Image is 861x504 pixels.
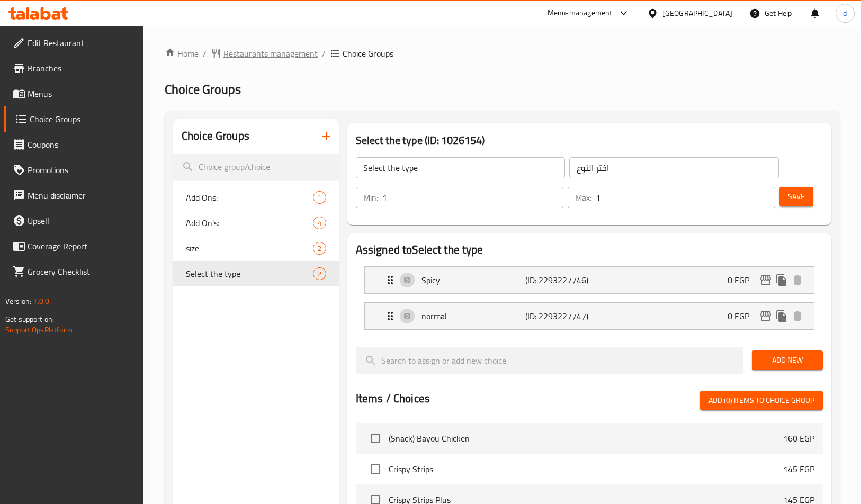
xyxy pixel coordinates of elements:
[774,308,790,324] button: duplicate
[173,210,339,236] div: Add On's:4
[779,187,813,206] button: Save
[356,391,430,407] h2: Items / Choices
[186,217,313,229] span: Add On's:
[365,267,814,293] div: Expand
[30,113,136,125] span: Choice Groups
[783,432,814,445] p: 160 EGP
[790,308,805,324] button: delete
[4,157,144,183] a: Promotions
[548,7,613,20] div: Menu-management
[313,269,326,279] span: 2
[165,47,840,60] nav: breadcrumb
[186,242,313,255] span: size
[4,183,144,208] a: Menu disclaimer
[5,294,31,308] span: Version:
[760,354,814,367] span: Add New
[728,274,758,286] p: 0 EGP
[5,312,54,326] span: Get support on:
[182,128,249,144] h2: Choice Groups
[4,106,144,132] a: Choice Groups
[389,432,783,445] span: (Snack) Bayou Chicken
[173,185,339,210] div: Add Ons:1
[313,217,326,229] div: Choices
[700,391,823,410] button: Add (0) items to choice group
[4,30,144,56] a: Edit Restaurant
[4,81,144,106] a: Menus
[173,154,339,181] input: search
[575,191,591,204] p: Max:
[313,193,326,203] span: 1
[788,190,805,203] span: Save
[186,191,313,204] span: Add Ons:
[356,347,744,374] input: search
[211,47,318,60] a: Restaurants management
[774,272,790,288] button: duplicate
[421,310,525,322] p: normal
[356,242,823,258] h2: Assigned to Select the type
[4,259,144,284] a: Grocery Checklist
[28,87,136,100] span: Menus
[223,47,318,60] span: Restaurants management
[173,236,339,261] div: size2
[322,47,326,60] li: /
[758,272,774,288] button: edit
[313,244,326,254] span: 2
[4,208,144,233] a: Upsell
[28,37,136,49] span: Edit Restaurant
[173,261,339,286] div: Select the type2
[783,463,814,475] p: 145 EGP
[790,272,805,288] button: delete
[364,427,387,449] span: Select choice
[421,274,525,286] p: Spicy
[662,7,732,19] div: [GEOGRAPHIC_DATA]
[203,47,207,60] li: /
[752,350,823,370] button: Add New
[28,265,136,278] span: Grocery Checklist
[356,298,823,334] li: Expand
[843,7,847,19] span: d
[758,308,774,324] button: edit
[165,47,199,60] a: Home
[28,62,136,75] span: Branches
[33,294,49,308] span: 1.0.0
[4,233,144,259] a: Coverage Report
[356,132,823,149] h3: Select the type (ID: 1026154)
[365,303,814,329] div: Expand
[165,77,241,101] span: Choice Groups
[28,189,136,202] span: Menu disclaimer
[28,164,136,176] span: Promotions
[708,394,814,407] span: Add (0) items to choice group
[356,262,823,298] li: Expand
[28,138,136,151] span: Coupons
[313,267,326,280] div: Choices
[363,191,378,204] p: Min:
[343,47,393,60] span: Choice Groups
[525,310,595,322] p: (ID: 2293227747)
[28,240,136,253] span: Coverage Report
[4,132,144,157] a: Coupons
[28,214,136,227] span: Upsell
[5,323,73,337] a: Support.OpsPlatform
[313,218,326,228] span: 4
[4,56,144,81] a: Branches
[389,463,783,475] span: Crispy Strips
[728,310,758,322] p: 0 EGP
[186,267,313,280] span: Select the type
[525,274,595,286] p: (ID: 2293227746)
